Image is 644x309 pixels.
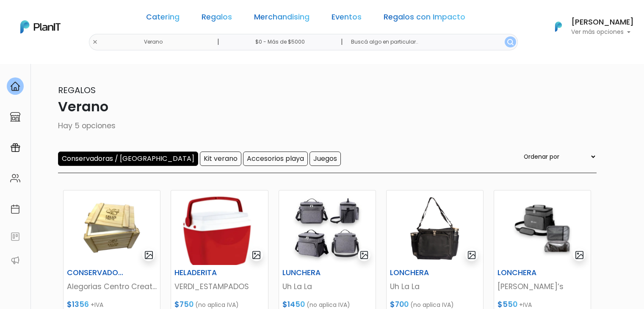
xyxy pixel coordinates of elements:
img: marketplace-4ceaa7011d94191e9ded77b95e3339b90024bf715f7c57f8cf31f2d8c509eaba.svg [10,112,20,122]
input: Kit verano [200,152,241,166]
img: campaigns-02234683943229c281be62815700db0a1741e53638e28bf9629b52c665b00959.svg [10,143,20,153]
img: search_button-432b6d5273f82d61273b3651a40e1bd1b912527efae98b1b7a1b2c0702e16a8d.svg [507,39,514,45]
p: Uh La La [282,281,372,292]
input: Conservadoras / [GEOGRAPHIC_DATA] [58,152,198,166]
img: gallery-light [359,250,369,260]
a: Merchandising [254,14,310,24]
h6: LONCHERA [492,268,559,277]
img: thumb_Dise%C3%B1o_sin_t%C3%ADtulo_-_2024-11-25T122131.197.png [387,190,483,265]
img: PlanIt Logo [549,17,568,36]
span: +IVA [91,301,103,309]
a: Eventos [332,14,362,24]
p: Hay 5 opciones [48,120,597,131]
img: gallery-light [252,250,261,260]
img: people-662611757002400ad9ed0e3c099ab2801c6687ba6c219adb57efc949bc21e19d.svg [10,173,20,183]
input: Buscá algo en particular.. [344,34,517,50]
p: | [341,37,343,47]
a: Catering [146,14,180,24]
h6: LUNCHERA [277,268,344,277]
img: home-e721727adea9d79c4d83392d1f703f7f8bce08238fde08b1acbfd93340b81755.svg [10,81,20,91]
img: partners-52edf745621dab592f3b2c58e3bca9d71375a7ef29c3b500c9f145b62cc070d4.svg [10,255,20,265]
img: thumb_Captura_de_pantalla_2025-09-18_115428.png [494,190,591,265]
h6: LONCHERA [385,268,452,277]
p: Verano [48,97,597,117]
p: Regalos [48,84,597,97]
span: (no aplica IVA) [195,301,239,309]
span: (no aplica IVA) [307,301,350,309]
img: feedback-78b5a0c8f98aac82b08bfc38622c3050aee476f2c9584af64705fc4e61158814.svg [10,232,20,242]
input: Accesorios playa [243,152,308,166]
img: gallery-light [144,250,154,260]
img: gallery-light [575,250,584,260]
img: thumb_Captura_de_pantalla_2025-08-27_153741.png [171,190,268,265]
span: +IVA [519,301,532,309]
img: close-6986928ebcb1d6c9903e3b54e860dbc4d054630f23adef3a32610726dff6a82b.svg [92,39,98,45]
button: PlanIt Logo [PERSON_NAME] Ver más opciones [544,16,634,38]
img: gallery-light [467,250,477,260]
p: Alegorias Centro Creativo [67,281,157,292]
p: Ver más opciones [571,29,634,35]
p: | [217,37,219,47]
a: Regalos [202,14,232,24]
img: thumb_Captura_de_pantalla_2023-09-12_131513-PhotoRoom.png [64,190,160,265]
h6: [PERSON_NAME] [571,19,634,26]
p: [PERSON_NAME]’s [498,281,587,292]
h6: CONSERVADORA [62,268,129,277]
input: Juegos [310,152,341,166]
a: Regalos con Impacto [384,14,465,24]
img: PlanIt Logo [20,20,61,33]
h6: HELADERITA [169,268,236,277]
img: thumb_image__copia___copia___copia___copia___copia___copia___copia___copia___copia_-Photoroom__28... [279,190,376,265]
span: (no aplica IVA) [410,301,454,309]
img: calendar-87d922413cdce8b2cf7b7f5f62616a5cf9e4887200fb71536465627b3292af00.svg [10,204,20,214]
p: VERDI_ESTAMPADOS [174,281,264,292]
p: Uh La La [390,281,480,292]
